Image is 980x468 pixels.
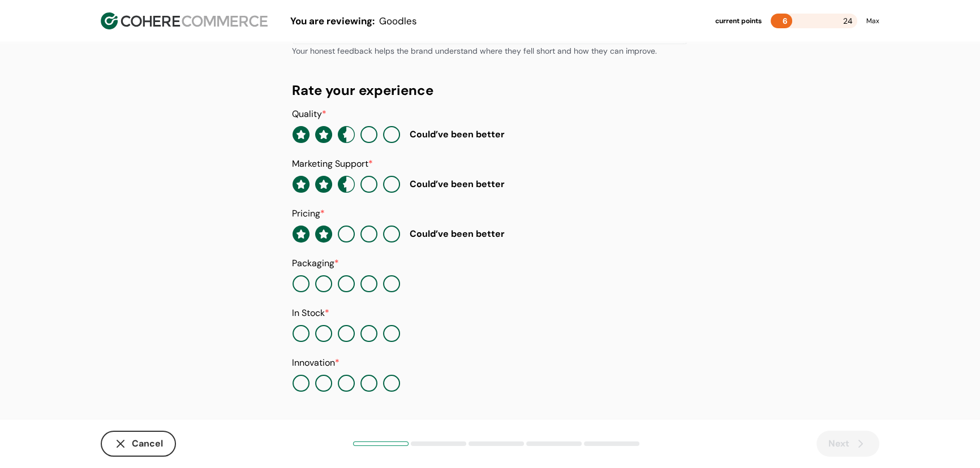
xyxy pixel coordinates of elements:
[715,16,762,26] div: current points
[410,177,505,191] div: Could’ve been better
[292,307,329,319] label: In Stock
[101,12,268,29] img: Cohere Logo
[292,158,373,170] label: Marketing Support
[292,257,339,269] label: Packaging
[843,14,853,28] span: 24
[783,16,788,26] span: 6
[816,431,879,457] button: Next
[410,227,505,241] div: Could’ve been better
[292,46,657,56] span: Your honest feedback helps the brand understand where they fell short and how they can improve.
[410,128,505,141] div: Could’ve been better
[292,108,326,120] label: Quality
[290,15,375,27] span: You are reviewing:
[292,357,339,369] label: Innovation
[292,207,325,219] label: Pricing
[292,80,688,101] div: Rate your experience
[101,431,176,457] button: Cancel
[379,15,417,27] span: Goodles
[866,16,879,26] div: Max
